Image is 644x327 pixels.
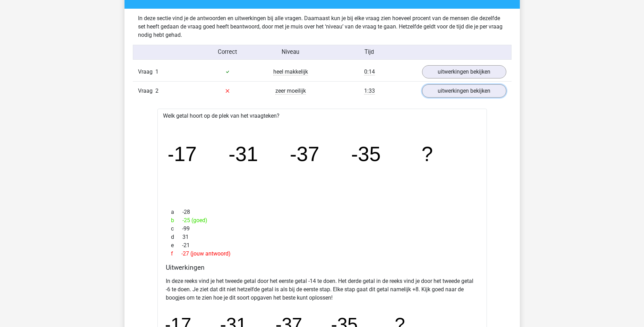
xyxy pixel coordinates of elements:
tspan: ? [422,143,433,166]
a: uitwerkingen bekijken [422,65,506,78]
div: In deze sectie vind je de antwoorden en uitwerkingen bij alle vragen. Daarnaast kun je bij elke v... [133,14,512,39]
span: c [171,225,182,233]
span: 2 [155,87,158,94]
span: heel makkelijk [273,68,308,75]
span: d [171,233,182,241]
tspan: -31 [229,143,258,166]
tspan: -35 [351,143,381,166]
span: 0:14 [364,68,375,75]
span: 1:33 [364,87,375,94]
h4: Uitwerkingen [166,263,479,271]
span: zeer moeilijk [275,87,306,94]
p: In deze reeks vind je het tweede getal door het eerste getal -14 te doen. Het derde getal in de r... [166,277,479,302]
div: -21 [166,241,479,250]
a: uitwerkingen bekijken [422,84,506,98]
div: -27 (jouw antwoord) [166,250,479,258]
span: Vraag [138,68,155,76]
div: -25 (goed) [166,216,479,225]
span: a [171,208,182,216]
div: Niveau [259,48,322,57]
div: Tijd [322,48,417,57]
span: e [171,241,182,250]
div: Correct [196,48,259,57]
div: -99 [166,225,479,233]
div: -28 [166,208,479,216]
tspan: -17 [167,143,197,166]
span: Vraag [138,87,155,95]
span: f [171,250,181,258]
div: 31 [166,233,479,241]
span: 1 [155,68,158,75]
tspan: -37 [290,143,319,166]
span: b [171,216,182,225]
